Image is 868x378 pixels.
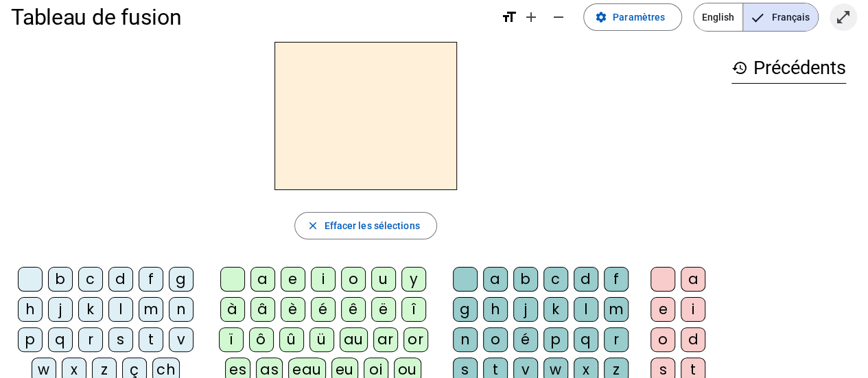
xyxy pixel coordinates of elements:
[483,267,508,292] div: a
[583,3,682,31] button: Paramètres
[403,327,428,352] div: or
[249,327,274,352] div: ô
[108,297,133,322] div: l
[139,297,163,322] div: m
[545,3,572,31] button: Diminuer la taille de la police
[169,297,193,322] div: n
[681,267,705,292] div: a
[453,297,478,322] div: g
[835,9,852,25] mat-icon: open_in_full
[341,297,366,322] div: ê
[595,11,607,23] mat-icon: settings
[220,297,245,322] div: à
[453,327,478,352] div: n
[311,297,336,322] div: é
[543,267,568,292] div: c
[681,327,705,352] div: d
[694,3,742,31] span: English
[613,9,665,25] span: Paramètres
[550,9,567,25] mat-icon: remove
[78,327,103,352] div: r
[543,327,568,352] div: p
[219,327,244,352] div: ï
[48,267,73,292] div: b
[543,297,568,322] div: k
[483,327,508,352] div: o
[517,3,545,31] button: Augmenter la taille de la police
[604,267,629,292] div: f
[108,327,133,352] div: s
[281,267,305,292] div: e
[281,297,305,322] div: è
[650,327,675,352] div: o
[324,217,419,234] span: Effacer les sélections
[309,327,334,352] div: ü
[681,297,705,322] div: i
[48,327,73,352] div: q
[401,297,426,322] div: î
[483,297,508,322] div: h
[574,297,598,322] div: l
[743,3,818,31] span: Français
[401,267,426,292] div: y
[169,267,193,292] div: g
[650,297,675,322] div: e
[513,267,538,292] div: b
[311,267,336,292] div: i
[373,327,398,352] div: ar
[731,53,846,84] h3: Précédents
[341,267,366,292] div: o
[250,267,275,292] div: a
[371,297,396,322] div: ë
[78,267,103,292] div: c
[250,297,275,322] div: â
[294,212,436,239] button: Effacer les sélections
[523,9,539,25] mat-icon: add
[279,327,304,352] div: û
[513,327,538,352] div: é
[18,327,43,352] div: p
[139,327,163,352] div: t
[513,297,538,322] div: j
[693,3,819,32] mat-button-toggle-group: Language selection
[371,267,396,292] div: u
[48,297,73,322] div: j
[574,267,598,292] div: d
[604,327,629,352] div: r
[306,220,318,232] mat-icon: close
[169,327,193,352] div: v
[340,327,368,352] div: au
[501,9,517,25] mat-icon: format_size
[604,297,629,322] div: m
[108,267,133,292] div: d
[18,297,43,322] div: h
[731,60,748,76] mat-icon: history
[574,327,598,352] div: q
[139,267,163,292] div: f
[78,297,103,322] div: k
[830,3,857,31] button: Entrer en plein écran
